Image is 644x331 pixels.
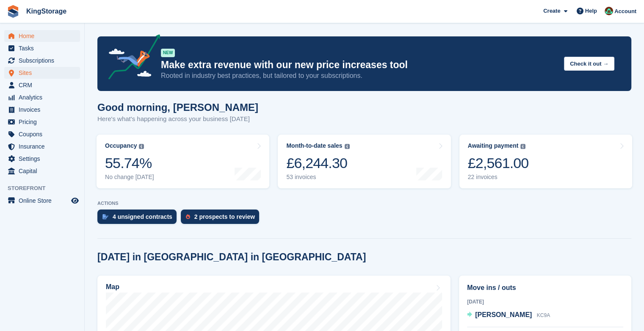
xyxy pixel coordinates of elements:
[537,312,550,318] span: KC9A
[4,116,80,128] a: menu
[19,79,69,91] span: CRM
[19,67,69,79] span: Sites
[19,165,69,177] span: Capital
[97,210,181,228] a: 4 unsigned contracts
[19,30,69,42] span: Home
[19,116,69,128] span: Pricing
[4,30,80,42] a: menu
[468,174,529,181] div: 22 invoices
[4,141,80,152] a: menu
[19,42,69,54] span: Tasks
[585,7,597,15] span: Help
[475,311,532,318] span: [PERSON_NAME]
[543,7,560,15] span: Create
[139,144,144,149] img: icon-info-grey-7440780725fd019a000dd9b08b2336e03edf1995a4989e88bcd33f0948082b44.svg
[4,55,80,66] a: menu
[8,184,84,193] span: Storefront
[467,310,550,321] a: [PERSON_NAME] KC9A
[467,298,623,306] div: [DATE]
[4,42,80,54] a: menu
[286,154,349,172] div: £6,244.30
[194,213,255,220] div: 2 prospects to review
[4,153,80,165] a: menu
[19,128,69,140] span: Coupons
[19,91,69,103] span: Analytics
[345,144,350,149] img: icon-info-grey-7440780725fd019a000dd9b08b2336e03edf1995a4989e88bcd33f0948082b44.svg
[181,210,263,228] a: 2 prospects to review
[605,7,613,15] img: John King
[4,67,80,79] a: menu
[7,5,19,18] img: stora-icon-8386f47178a22dfd0bd8f6a31ec36ba5ce8667c1dd55bd0f319d3a0aa187defe.svg
[19,104,69,116] span: Invoices
[70,196,80,206] a: Preview store
[106,283,119,291] h2: Map
[286,174,349,181] div: 53 invoices
[105,174,154,181] div: No change [DATE]
[4,79,80,91] a: menu
[286,142,342,149] div: Month-to-date sales
[113,213,172,220] div: 4 unsigned contracts
[4,128,80,140] a: menu
[105,142,137,149] div: Occupancy
[278,135,451,188] a: Month-to-date sales £6,244.30 53 invoices
[564,57,614,71] button: Check it out →
[19,141,69,152] span: Insurance
[186,214,190,219] img: prospect-51fa495bee0391a8d652442698ab0144808aea92771e9ea1ae160a38d050c398.svg
[468,154,529,172] div: £2,561.00
[4,195,80,207] a: menu
[97,135,269,188] a: Occupancy 55.74% No change [DATE]
[520,144,525,149] img: icon-info-grey-7440780725fd019a000dd9b08b2336e03edf1995a4989e88bcd33f0948082b44.svg
[101,34,160,83] img: price-adjustments-announcement-icon-8257ccfd72463d97f412b2fc003d46551f7dbcb40ab6d574587a9cd5c0d94...
[97,114,258,124] p: Here's what's happening across your business [DATE]
[161,49,175,57] div: NEW
[614,7,636,16] span: Account
[161,71,557,80] p: Rooted in industry best practices, but tailored to your subscriptions.
[19,153,69,165] span: Settings
[102,214,108,219] img: contract_signature_icon-13c848040528278c33f63329250d36e43548de30e8caae1d1a13099fd9432cc5.svg
[23,4,70,18] a: KingStorage
[161,59,557,71] p: Make extra revenue with our new price increases tool
[467,283,623,293] h2: Move ins / outs
[4,91,80,103] a: menu
[105,154,154,172] div: 55.74%
[19,195,69,207] span: Online Store
[97,102,258,113] h1: Good morning, [PERSON_NAME]
[97,251,366,263] h2: [DATE] in [GEOGRAPHIC_DATA] in [GEOGRAPHIC_DATA]
[459,135,632,188] a: Awaiting payment £2,561.00 22 invoices
[4,104,80,116] a: menu
[97,201,631,206] p: ACTIONS
[4,165,80,177] a: menu
[468,142,519,149] div: Awaiting payment
[19,55,69,66] span: Subscriptions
